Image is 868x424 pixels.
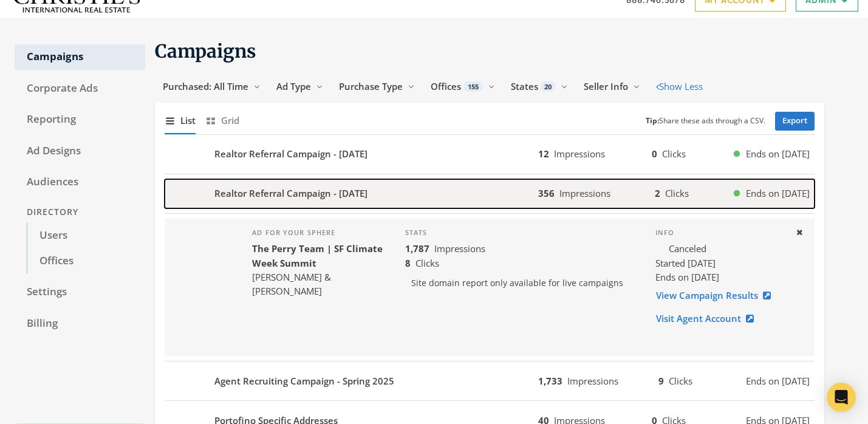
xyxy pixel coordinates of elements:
a: Reporting [15,107,145,132]
a: Settings [15,279,145,305]
span: Clicks [662,148,686,160]
span: Ends on [DATE] [655,271,719,283]
span: List [180,114,196,128]
button: States20 [503,75,576,98]
a: Ad Designs [15,138,145,164]
h4: Info [655,228,785,237]
b: Agent Recruiting Campaign - Spring 2025 [214,374,394,388]
span: Purchased: All Time [163,80,248,92]
button: Offices155 [423,75,503,98]
span: Impressions [567,375,618,387]
span: Seller Info [584,80,628,92]
b: 12 [538,148,549,160]
span: Purchase Type [339,80,403,92]
span: Ad Type [276,80,311,92]
button: Agent Recruiting Campaign - Spring 20251,733Impressions9ClicksEnds on [DATE] [165,366,815,395]
span: Impressions [559,187,610,199]
span: 155 [463,81,483,92]
button: Purchase Type [331,75,423,98]
a: Users [27,223,145,248]
button: Ad Type [268,75,331,98]
b: 2 [655,187,660,199]
a: Export [775,112,815,131]
span: Clicks [415,257,439,269]
button: List [165,108,196,134]
h4: Ad for your sphere [252,228,386,237]
div: Open Intercom Messenger [827,383,856,412]
div: Started [DATE] [655,256,785,270]
b: Realtor Referral Campaign - [DATE] [214,186,367,200]
div: Directory [15,201,145,224]
b: 9 [658,375,664,387]
span: Ends on [DATE] [746,374,810,388]
a: Billing [15,311,145,337]
a: Visit Agent Account [655,307,762,330]
small: Share these ads through a CSV. [646,115,765,127]
b: 8 [405,257,411,269]
b: 1,787 [405,242,429,255]
button: Realtor Referral Campaign - [DATE]356Impressions2ClicksEnds on [DATE] [165,179,815,208]
span: Clicks [669,375,692,387]
span: Campaigns [155,39,256,63]
button: Seller Info [576,75,648,98]
b: Tip: [646,115,659,126]
span: States [511,80,538,92]
span: Offices [431,80,461,92]
button: Purchased: All Time [155,75,268,98]
span: Clicks [665,187,689,199]
a: Corporate Ads [15,76,145,101]
button: Show Less [648,75,711,98]
b: 356 [538,187,555,199]
span: Impressions [434,242,485,255]
span: 20 [541,81,556,92]
b: 0 [652,148,657,160]
span: Ends on [DATE] [746,186,810,200]
b: Realtor Referral Campaign - [DATE] [214,147,367,161]
b: The Perry Team | SF Climate Week Summit [252,242,383,268]
div: [PERSON_NAME] & [PERSON_NAME] [252,270,386,299]
span: Canceled [669,242,706,256]
button: Grid [205,108,239,134]
p: Site domain report only available for live campaigns [405,270,636,296]
button: Realtor Referral Campaign - [DATE]12Impressions0ClicksEnds on [DATE] [165,140,815,169]
a: Offices [27,248,145,274]
a: Campaigns [15,44,145,70]
a: View Campaign Results [655,284,779,307]
span: Ends on [DATE] [746,147,810,161]
a: Audiences [15,169,145,195]
span: Grid [221,114,239,128]
b: 1,733 [538,375,562,387]
span: Impressions [554,148,605,160]
h4: Stats [405,228,636,237]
